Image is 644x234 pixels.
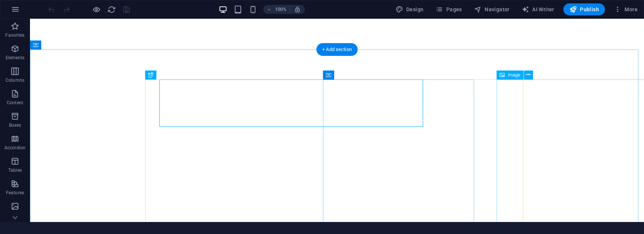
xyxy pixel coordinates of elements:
button: Pages [432,3,465,15]
p: Columns [6,77,24,83]
p: Tables [8,167,22,173]
p: Elements [6,55,25,61]
i: On resize automatically adjust zoom level to fit chosen device. [294,6,301,13]
p: Accordion [5,145,26,151]
button: Publish [563,3,605,15]
button: reload [107,5,116,14]
button: Design [393,3,427,15]
span: Image [508,73,520,77]
p: Features [6,190,24,196]
p: Favorites [5,32,24,38]
span: Pages [435,6,462,13]
span: Navigator [474,6,510,13]
button: 100% [263,5,290,14]
div: + Add section [316,43,358,56]
span: Publish [569,6,599,13]
button: Navigator [471,3,513,15]
span: More [614,6,638,13]
p: Content [7,100,23,106]
h6: 100% [275,5,287,14]
button: AI Writer [519,3,557,15]
span: Design [396,6,424,13]
button: Click here to leave preview mode and continue editing [92,5,101,14]
i: Reload page [107,5,116,14]
div: Design (Ctrl+Alt+Y) [393,3,427,15]
p: Boxes [9,122,21,128]
span: AI Writer [522,6,554,13]
button: More [611,3,641,15]
p: Images [8,212,23,218]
